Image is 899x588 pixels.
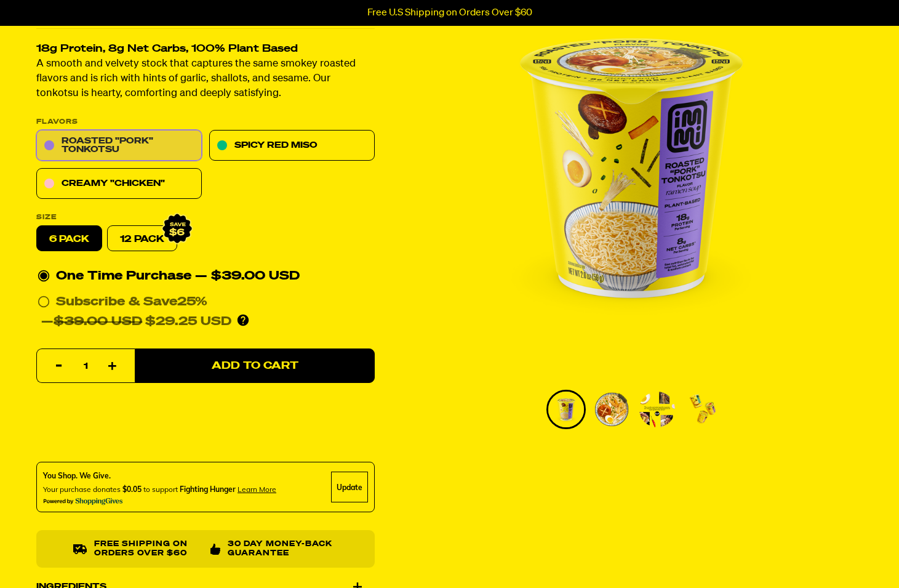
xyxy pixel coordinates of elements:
label: 6 pack [36,226,102,252]
span: Learn more about donating [238,485,276,494]
div: Subscribe & Save [56,292,207,312]
a: 12 Pack [107,226,177,252]
input: quantity [44,350,127,384]
span: Your purchase donates [43,485,121,494]
h2: 18g Protein, 8g Net Carbs, 100% Plant Based [36,44,375,55]
div: — $39.00 USD [195,267,300,286]
div: One Time Purchase [38,267,374,286]
a: Creamy "Chicken" [36,169,202,199]
div: You Shop. We Give. [43,471,276,482]
a: Roasted "Pork" Tonkotsu [36,131,202,161]
div: PDP main carousel thumbnails [425,390,838,429]
img: Roasted "Pork" Tonkotsu Cup Ramen [639,392,675,427]
span: 25% [177,296,207,308]
img: Roasted "Pork" Tonkotsu Cup Ramen [685,392,721,427]
img: Powered By ShoppingGives [43,498,123,506]
p: A smooth and velvety stock that captures the same smokey roasted flavors and is rich with hints o... [36,57,375,102]
div: — $29.25 USD [41,312,231,332]
p: Free shipping on orders over $60 [94,541,200,558]
div: Update Cause Button [331,472,368,503]
img: Roasted "Pork" Tonkotsu Cup Ramen [548,392,584,427]
p: Free U.S Shipping on Orders Over $60 [367,7,532,18]
a: Spicy Red Miso [209,131,375,161]
p: 30 Day Money-Back Guarantee [228,541,338,558]
span: to support [143,485,178,494]
p: Flavors [36,119,375,126]
label: Size [36,214,375,221]
button: Add to Cart [135,349,375,384]
img: Roasted "Pork" Tonkotsu Cup Ramen [594,392,629,427]
li: Go to slide 1 [546,390,586,429]
li: Go to slide 3 [637,390,677,429]
span: Add to Cart [211,361,298,371]
li: Go to slide 2 [592,390,631,429]
li: Go to slide 4 [683,390,722,429]
del: $39.00 USD [54,316,142,328]
span: Fighting Hunger [180,485,236,494]
span: $0.05 [122,485,142,494]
